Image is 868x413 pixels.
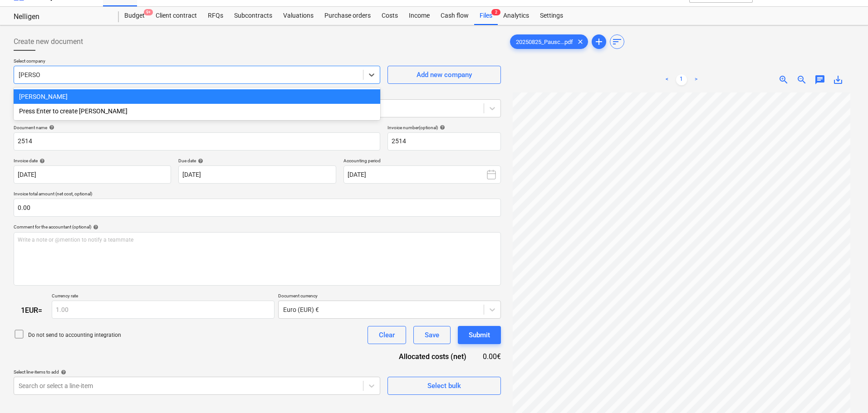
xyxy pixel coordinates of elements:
a: Analytics [498,7,535,25]
button: Save [413,326,451,344]
span: add [593,36,604,47]
a: Cash flow [435,7,474,25]
span: sort [612,36,623,47]
span: Create new document [14,36,83,47]
input: Invoice number [387,132,501,151]
div: Invoice date [14,158,171,164]
div: Due date [178,158,336,164]
div: Files [474,7,498,25]
p: Document currency [278,293,501,301]
a: RFQs [202,7,229,25]
span: help [196,158,203,164]
div: Clear [379,329,395,341]
a: Client contract [150,7,202,25]
div: [PERSON_NAME] [14,89,380,104]
span: help [47,125,54,130]
a: Files2 [474,7,498,25]
div: Submit [469,329,490,341]
span: help [59,369,66,375]
button: Clear [368,326,406,344]
span: 20250825_Pausc...pdf [510,39,579,45]
a: Costs [376,7,403,25]
div: Walson [14,89,380,104]
p: Do not send to accounting integration [28,331,121,339]
div: Invoice number (optional) [387,125,501,131]
div: Save [425,329,439,341]
span: 9+ [144,9,153,15]
a: Budget9+ [119,7,150,25]
button: Add new company [387,66,501,84]
a: Purchase orders [319,7,376,25]
div: Add new company [417,69,472,81]
div: Allocated costs (net) [383,351,481,362]
a: Page 1 is your current page [676,74,687,85]
a: Subcontracts [229,7,278,25]
span: clear [575,36,586,47]
span: zoom_out [796,74,807,85]
div: Press Enter to create walson [14,104,380,118]
input: Due date not specified [178,165,336,184]
div: Select bulk [427,380,461,392]
button: Select bulk [387,377,501,395]
a: Previous page [662,74,672,85]
span: chat [814,74,825,85]
div: Nelligen [14,12,108,22]
a: Settings [535,7,569,25]
span: save_alt [833,74,843,85]
div: Select line-items to add [14,369,380,375]
a: Next page [691,74,701,85]
iframe: Chat Widget [823,369,868,413]
p: Currency rate [52,293,275,301]
div: Comment for the accountant (optional) [14,224,501,230]
p: Accounting period [343,158,501,165]
div: Press Enter to create [PERSON_NAME] [14,104,380,118]
span: 2 [491,9,500,15]
a: Valuations [278,7,319,25]
span: help [91,224,98,230]
button: Submit [458,326,501,344]
input: Invoice total amount (net cost, optional) [14,199,501,217]
input: Invoice date not specified [14,165,171,184]
div: Document name [14,125,380,131]
p: Select company [14,58,380,66]
div: 0.00€ [481,351,501,362]
div: 1 EUR = [14,306,52,315]
a: Income [403,7,435,25]
p: Invoice total amount (net cost, optional) [14,191,501,199]
span: help [438,125,445,130]
button: [DATE] [343,165,501,184]
span: help [38,158,45,164]
input: Document name [14,132,380,151]
span: zoom_in [778,74,789,85]
div: Budget [119,7,150,25]
div: 20250825_Pausc...pdf [510,34,588,49]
